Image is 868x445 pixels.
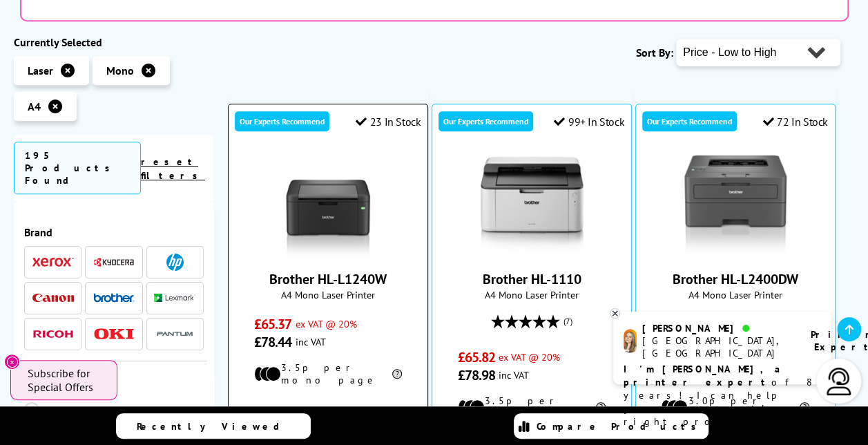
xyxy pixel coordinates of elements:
img: amy-livechat.png [624,329,637,353]
span: £65.37 [254,315,292,333]
div: Our Experts Recommend [438,111,533,131]
img: Brother [93,293,135,303]
div: 23 In Stock [356,115,421,129]
img: Brother HL-1110 [480,153,584,256]
span: Compare Products [537,420,704,433]
a: Lexmark [154,290,195,307]
a: Ricoh [32,325,74,343]
div: modal_delivery [235,397,421,435]
span: Laser [28,64,53,77]
span: Brand [24,225,204,239]
a: Pantum [154,325,195,343]
a: Brother HL-1110 [482,270,581,288]
span: £78.44 [254,333,292,351]
img: user-headset-light.svg [825,368,853,395]
a: Brother HL-L1240W [269,270,387,288]
a: Brother HL-L2400DW [673,270,798,288]
a: Compare Products [514,413,708,439]
img: Brother HL-L2400DW [684,153,787,256]
span: (7) [563,308,572,334]
p: of 8 years! I can help you choose the right product [624,363,821,428]
span: Mono [106,64,134,77]
img: Kyocera [93,257,135,267]
a: Xerox [32,254,74,271]
button: Close [4,354,20,370]
span: A4 [28,100,41,113]
span: Recently Viewed [137,420,293,433]
div: Our Experts Recommend [642,111,737,131]
a: HP [154,254,195,271]
span: A4 Mono Laser Printer [643,288,828,301]
img: Lexmark [154,294,195,302]
span: inc VAT [295,335,325,348]
span: Category [41,379,204,395]
a: Brother HL-L1240W [276,245,380,259]
img: Xerox [32,257,74,267]
div: 99+ In Stock [554,115,624,129]
li: 3.5p per mono page [254,361,403,386]
div: 72 In Stock [763,115,828,129]
div: [PERSON_NAME] [642,322,793,334]
img: Canon [32,294,74,303]
span: Subscribe for Special Offers [28,366,104,394]
span: A4 Mono Laser Printer [235,288,421,301]
span: ex VAT @ 20% [499,350,560,363]
span: 195 Products Found [14,142,141,194]
a: Canon [32,290,74,307]
a: Print Only [24,402,114,433]
img: Pantum [154,325,195,342]
span: £65.82 [458,348,496,366]
div: Our Experts Recommend [235,111,329,131]
a: Recently Viewed [116,413,311,439]
li: 3.5p per mono page [458,395,606,419]
a: Brother [93,290,135,307]
img: HP [166,254,184,271]
img: Brother HL-L1240W [276,153,380,256]
a: Brother HL-L2400DW [684,245,787,259]
a: OKI [93,325,135,343]
img: OKI [93,328,135,340]
span: (1) [767,308,776,334]
a: Brother HL-1110 [480,245,584,259]
div: Currently Selected [14,35,214,49]
b: I'm [PERSON_NAME], a printer expert [624,363,784,388]
a: reset filters [141,155,205,182]
span: Sort By: [636,46,673,59]
span: ex VAT @ 20% [295,317,356,330]
span: £78.98 [458,366,496,384]
img: Ricoh [32,330,74,338]
span: A4 Mono Laser Printer [439,288,624,301]
a: Kyocera [93,254,135,271]
div: [GEOGRAPHIC_DATA], [GEOGRAPHIC_DATA] [642,334,793,359]
span: inc VAT [499,368,529,381]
